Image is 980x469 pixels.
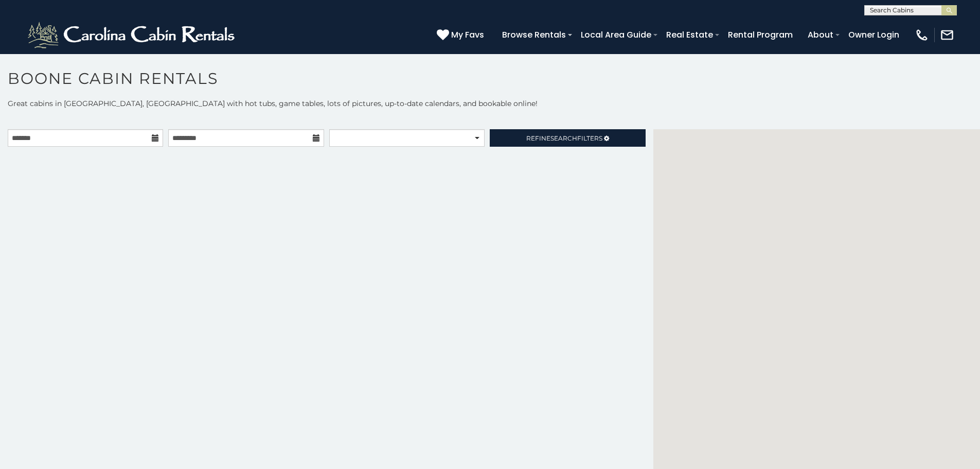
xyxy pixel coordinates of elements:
[497,26,571,44] a: Browse Rentals
[576,26,656,44] a: Local Area Guide
[550,134,577,142] span: Search
[451,28,484,41] span: My Favs
[437,28,487,42] a: My Favs
[490,129,645,147] a: RefineSearchFilters
[723,26,798,44] a: Rental Program
[526,134,602,142] span: Refine Filters
[843,26,904,44] a: Owner Login
[26,20,239,50] img: White-1-2.png
[940,28,954,42] img: mail-regular-white.png
[661,26,718,44] a: Real Estate
[915,28,929,42] img: phone-regular-white.png
[803,26,839,44] a: About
